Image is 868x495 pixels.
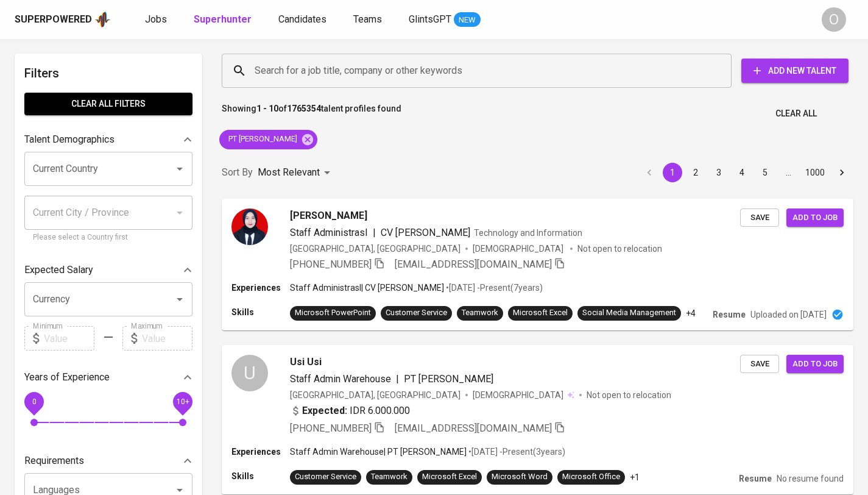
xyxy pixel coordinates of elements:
div: Expected Salary [24,258,192,282]
p: Sort By [222,165,253,180]
span: | [373,226,376,240]
div: Most Relevant [258,162,334,184]
span: [PHONE_NUMBER] [290,422,372,434]
p: No resume found [777,472,844,485]
img: 2323ca09fff212585534b115a761443c.jpg [231,208,268,245]
p: • [DATE] - Present ( 7 years ) [444,282,543,294]
button: page 1 [663,163,682,182]
p: Uploaded on [DATE] [750,308,827,321]
span: GlintsGPT [409,13,451,25]
div: Social Media Management [582,307,676,319]
b: 1 - 10 [256,104,278,113]
p: Skills [231,306,290,318]
p: Years of Experience [24,370,110,385]
button: Go to page 2 [686,163,705,182]
div: Microsoft Excel [513,307,568,319]
span: CV [PERSON_NAME] [381,227,470,238]
p: +1 [630,471,640,483]
span: [PERSON_NAME] [290,208,367,223]
span: [EMAIL_ADDRESS][DOMAIN_NAME] [395,422,552,434]
div: Superpowered [15,13,92,27]
a: Teams [353,12,384,27]
span: Clear All filters [34,96,183,112]
div: Customer Service [386,307,447,319]
p: +4 [686,307,696,319]
span: Staff Admin Warehouse [290,373,391,385]
p: Please select a Country first [33,232,184,244]
span: Candidates [278,13,326,25]
a: Superhunter [194,12,254,27]
p: Expected Salary [24,263,93,277]
div: … [778,166,798,179]
span: [EMAIL_ADDRESS][DOMAIN_NAME] [395,258,552,270]
a: Candidates [278,12,329,27]
span: Staff AdministrasI [290,227,368,238]
span: Add to job [792,211,838,225]
p: Showing of talent profiles found [222,102,401,125]
p: • [DATE] - Present ( 3 years ) [467,446,565,458]
button: Clear All filters [24,93,192,115]
span: Teams [353,13,382,25]
button: Add to job [786,208,844,227]
span: [PHONE_NUMBER] [290,258,372,270]
button: Clear All [771,102,822,125]
span: Save [746,211,773,225]
p: Requirements [24,454,84,468]
button: Add New Talent [741,59,849,83]
div: Teamwork [462,307,498,319]
span: Add New Talent [751,63,839,79]
b: 1765354 [287,104,321,113]
p: Most Relevant [258,165,320,180]
b: Superhunter [194,13,252,25]
div: PT [PERSON_NAME] [219,130,317,149]
span: 10+ [176,397,189,406]
b: Expected: [302,404,347,418]
a: Jobs [145,12,169,27]
span: 0 [32,397,36,406]
a: [PERSON_NAME]Staff AdministrasI|CV [PERSON_NAME]Technology and Information[GEOGRAPHIC_DATA], [GEO... [222,199,853,330]
div: Microsoft PowerPoint [295,307,371,319]
p: Staff Admin Warehouse | PT [PERSON_NAME] [290,446,467,458]
button: Save [740,355,779,374]
p: Experiences [231,282,290,294]
input: Value [44,326,94,351]
a: GlintsGPT NEW [409,12,481,27]
div: Microsoft Word [492,471,548,483]
span: Usi Usi [290,355,322,369]
span: PT [PERSON_NAME] [404,373,493,385]
button: Go to page 4 [732,163,752,182]
div: Requirements [24,449,192,473]
p: Resume [739,472,772,485]
button: Go to page 1000 [802,163,828,182]
button: Save [740,208,779,227]
span: [DEMOGRAPHIC_DATA] [473,243,565,255]
button: Add to job [786,355,844,374]
span: Clear All [775,106,817,121]
a: UUsi UsiStaff Admin Warehouse|PT [PERSON_NAME][GEOGRAPHIC_DATA], [GEOGRAPHIC_DATA][DEMOGRAPHIC_DA... [222,345,853,494]
span: Save [746,357,773,371]
div: [GEOGRAPHIC_DATA], [GEOGRAPHIC_DATA] [290,243,460,255]
h6: Filters [24,63,192,83]
p: Staff AdministrasI | CV [PERSON_NAME] [290,282,444,294]
span: PT [PERSON_NAME] [219,134,305,145]
div: Microsoft Excel [422,471,477,483]
nav: pagination navigation [638,163,853,182]
div: Talent Demographics [24,127,192,152]
span: Jobs [145,13,167,25]
input: Value [142,326,192,351]
div: Teamwork [371,471,408,483]
button: Go to page 3 [709,163,729,182]
p: Not open to relocation [577,243,662,255]
div: Customer Service [295,471,356,483]
button: Open [171,160,188,177]
a: Superpoweredapp logo [15,10,111,29]
button: Go to next page [832,163,852,182]
div: Microsoft Office [562,471,620,483]
img: app logo [94,10,111,29]
div: Years of Experience [24,365,192,390]
div: U [231,355,268,391]
span: Technology and Information [474,228,582,238]
span: | [396,372,399,386]
span: NEW [454,14,481,26]
span: Add to job [792,357,838,371]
